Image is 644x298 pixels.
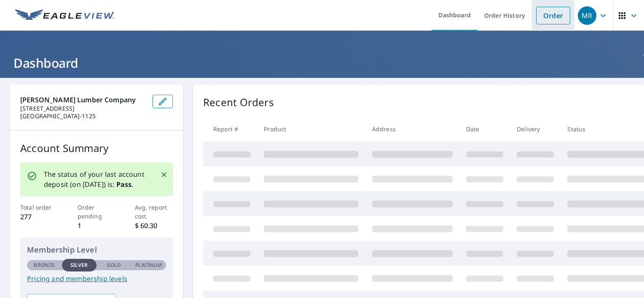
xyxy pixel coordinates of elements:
[135,221,173,231] p: $ 60.30
[203,117,257,141] th: Report #
[107,261,121,269] p: Gold
[135,203,173,221] p: Avg. report cost
[10,54,634,72] h1: Dashboard
[20,141,173,156] p: Account Summary
[78,203,116,221] p: Order pending
[20,95,146,105] p: [PERSON_NAME] Lumber Company
[27,274,166,284] a: Pricing and membership levels
[78,221,116,231] p: 1
[20,112,146,120] p: [GEOGRAPHIC_DATA]-1125
[20,212,59,222] p: 277
[20,203,59,212] p: Total order
[158,169,169,180] button: Close
[34,261,55,269] p: Bronze
[44,169,150,189] p: The status of your last account deposit (on [DATE]) is: .
[365,117,459,141] th: Address
[70,261,88,269] p: Silver
[459,117,510,141] th: Date
[135,261,162,269] p: Platinum
[203,95,274,110] p: Recent Orders
[20,105,146,112] p: [STREET_ADDRESS]
[257,117,365,141] th: Product
[536,7,570,24] a: Order
[15,9,115,22] img: EV Logo
[116,180,132,189] b: Pass
[578,6,596,25] div: MR
[27,244,166,255] p: Membership Level
[510,117,561,141] th: Delivery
